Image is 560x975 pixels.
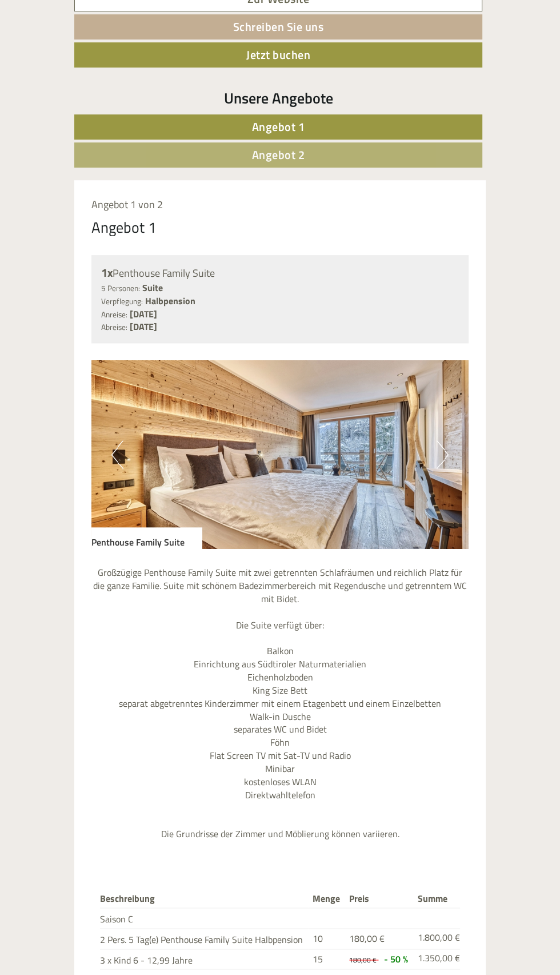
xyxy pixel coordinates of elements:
td: 3 x Kind 6 - 12,99 Jahre [100,949,308,969]
button: Senden [303,296,377,321]
span: Angebot 2 [252,146,305,164]
th: Beschreibung [100,890,308,908]
button: Previous [111,440,123,469]
td: 1.350,00 € [413,949,460,969]
div: [GEOGRAPHIC_DATA] [17,33,177,42]
button: Next [437,440,449,469]
a: Jetzt buchen [74,42,482,67]
span: 180,00 € [349,954,377,965]
b: Halbpension [145,294,195,308]
span: 180,00 € [349,932,385,945]
small: Abreise: [101,321,127,333]
td: Saison C [100,908,308,928]
b: 1x [101,264,113,281]
small: Verpflegung: [101,296,143,307]
span: Angebot 1 von 2 [91,197,163,212]
td: 2 Pers. 5 Tag(e) Penthouse Family Suite Halbpension [100,928,308,949]
a: Schreiben Sie uns [74,14,482,39]
span: Angebot 1 [252,118,305,136]
p: Großzügige Penthouse Family Suite mit zwei getrennten Schlafräumen und reichlich Platz für die ga... [91,566,469,841]
th: Menge [308,890,345,908]
div: Guten Tag, wie können wir Ihnen helfen? [9,31,182,66]
small: 5 Personen: [101,282,140,294]
small: Anreise: [101,309,127,320]
div: Unsere Angebote [74,87,482,109]
img: image [91,360,469,549]
div: Angebot 1 [91,217,157,238]
div: Penthouse Family Suite [91,527,202,549]
td: 10 [308,928,345,949]
div: Penthouse Family Suite [101,265,459,281]
td: 15 [308,949,345,969]
div: [DATE] [169,9,209,28]
b: Suite [142,281,163,295]
th: Preis [345,890,413,908]
small: 21:57 [17,55,177,63]
b: [DATE] [130,320,157,333]
span: - 50 % [384,952,408,966]
th: Summe [413,890,460,908]
td: 1.800,00 € [413,928,460,949]
b: [DATE] [130,307,157,321]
